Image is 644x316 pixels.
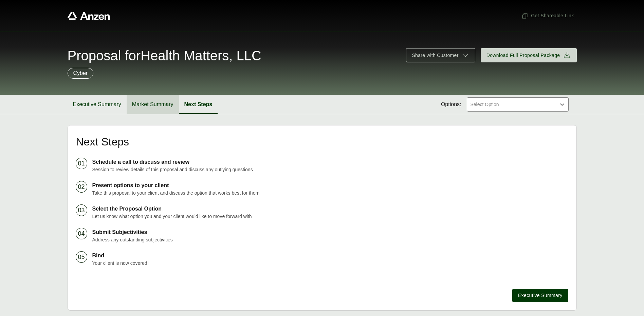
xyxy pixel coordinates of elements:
span: Get Shareable Link [521,12,574,19]
button: Market Summary [127,95,179,114]
h2: Next Steps [76,136,568,147]
span: Download Full Proposal Package [486,52,560,59]
p: Session to review details of this proposal and discuss any outlying questions [92,166,568,173]
p: Present options to your client [92,181,568,190]
button: Executive Summary [512,289,568,302]
p: Address any outstanding subjectivities [92,236,568,243]
button: Get Shareable Link [519,9,576,22]
p: Let us know what option you and your client would like to move forward with [92,213,568,220]
span: Options: [441,100,461,108]
p: Take this proposal to your client and discuss the option that works best for them [92,190,568,197]
span: Executive Summary [518,292,562,299]
span: Proposal for Health Matters, LLC [68,49,261,62]
a: Anzen website [68,12,110,20]
button: Download Full Proposal Package [481,48,577,62]
p: Your client is now covered! [92,260,568,267]
p: Submit Subjectivities [92,228,568,236]
button: Executive Summary [68,95,127,114]
button: Share with Customer [406,48,475,62]
p: Schedule a call to discuss and review [92,158,568,166]
p: Cyber [73,69,88,77]
span: Share with Customer [412,52,458,59]
p: Bind [92,252,568,260]
button: Next Steps [179,95,218,114]
p: Select the Proposal Option [92,205,568,213]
